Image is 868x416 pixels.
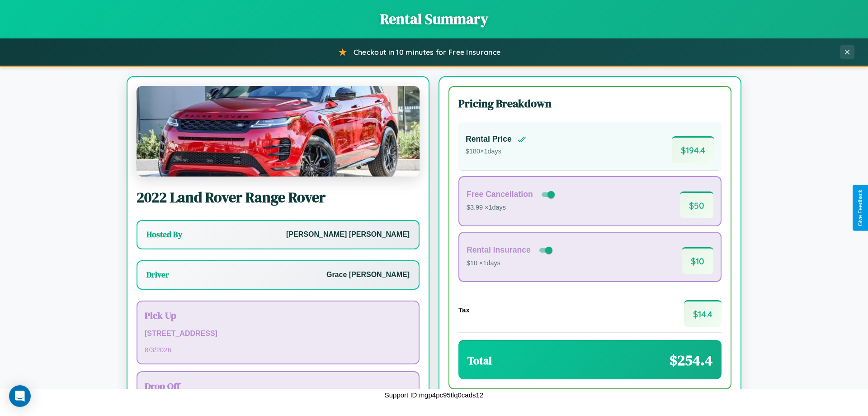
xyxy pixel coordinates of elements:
h3: Driver [146,269,169,280]
p: [STREET_ADDRESS] [145,327,411,340]
span: $ 14.4 [684,300,722,327]
span: $ 10 [682,247,713,274]
h3: Pricing Breakdown [458,96,722,111]
p: Grace [PERSON_NAME] [326,268,410,282]
h1: Rental Summary [9,9,859,29]
span: $ 254.4 [670,350,712,370]
p: 8 / 3 / 2026 [145,344,411,356]
img: Land Rover Range Rover [137,86,420,177]
h3: Pick Up [145,309,411,322]
p: $ 180 × 1 days [466,146,526,158]
h4: Rental Price [466,134,512,144]
h3: Total [467,353,492,368]
p: $10 × 1 days [467,258,554,269]
h2: 2022 Land Rover Range Rover [137,187,420,207]
p: Support ID: mgp4pc95tlq0cads12 [385,389,483,401]
h3: Hosted By [146,229,182,240]
span: $ 194.4 [672,136,714,163]
h4: Tax [458,306,470,314]
span: Checkout in 10 minutes for Free Insurance [354,48,500,57]
div: Open Intercom Messenger [9,385,31,407]
h3: Drop Off [145,379,411,392]
h4: Rental Insurance [467,245,531,255]
span: $ 50 [680,191,713,218]
p: [PERSON_NAME] [PERSON_NAME] [286,228,410,241]
h4: Free Cancellation [467,190,533,199]
p: $3.99 × 1 days [467,202,557,214]
div: Give Feedback [857,190,863,226]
